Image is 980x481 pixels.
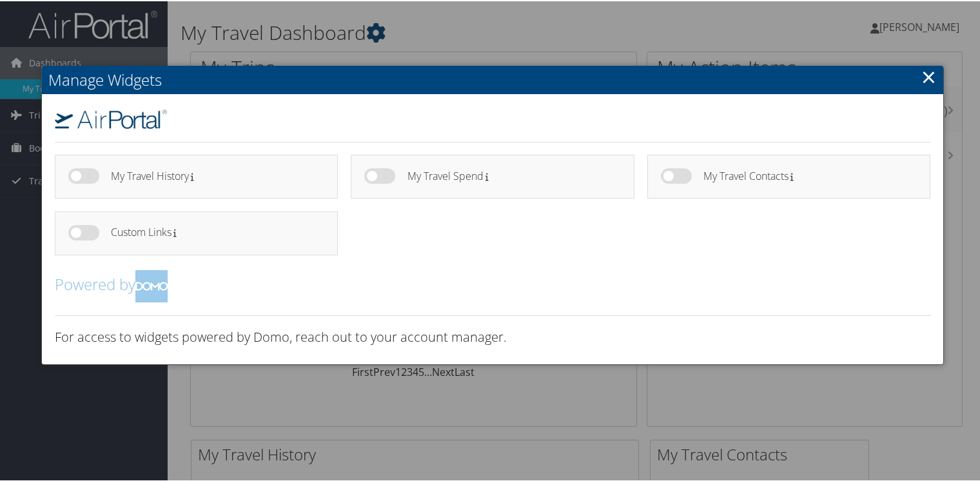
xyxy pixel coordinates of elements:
h3: For access to widgets powered by Domo, reach out to your account manager. [55,327,930,345]
a: Close [921,63,936,88]
img: domo-logo.png [135,269,168,301]
h4: Custom Links [111,226,315,237]
h4: My Travel Contacts [703,170,907,181]
h4: My Travel Spend [407,170,611,181]
img: airportal-logo.png [55,108,167,128]
h2: Powered by [55,269,930,301]
h4: My Travel History [111,170,315,181]
h2: Manage Widgets [42,64,943,93]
